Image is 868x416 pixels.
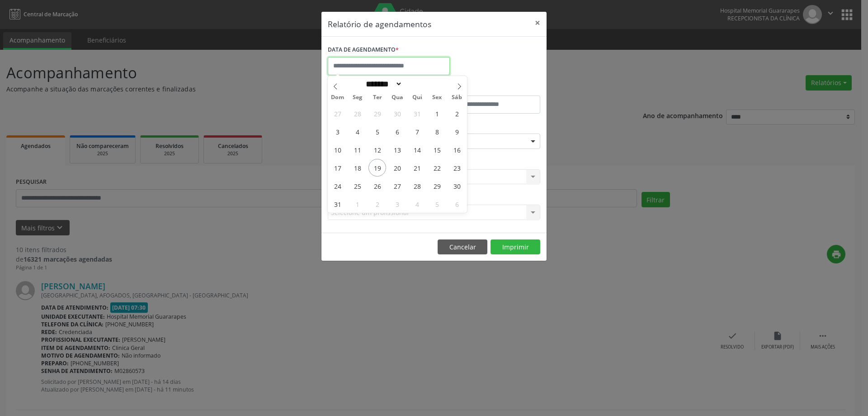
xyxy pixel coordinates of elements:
span: Agosto 26, 2025 [368,177,386,195]
span: Setembro 6, 2025 [448,195,466,213]
span: Agosto 17, 2025 [329,159,346,177]
span: Seg [348,95,368,100]
button: Close [528,12,547,34]
button: Cancelar [438,239,487,255]
span: Qui [407,95,427,100]
span: Sex [427,95,447,100]
span: Agosto 28, 2025 [408,177,426,195]
span: Agosto 1, 2025 [428,105,446,122]
span: Agosto 24, 2025 [329,177,346,195]
input: Year [402,79,432,89]
span: Julho 31, 2025 [408,105,426,122]
span: Agosto 10, 2025 [329,141,346,158]
span: Agosto 4, 2025 [349,123,366,140]
span: Agosto 8, 2025 [428,123,446,140]
span: Setembro 5, 2025 [428,195,446,213]
span: Julho 27, 2025 [329,105,346,122]
span: Agosto 7, 2025 [408,123,426,140]
span: Agosto 20, 2025 [388,159,406,177]
span: Dom [328,95,348,100]
label: DATA DE AGENDAMENTO [328,43,399,57]
span: Agosto 22, 2025 [428,159,446,177]
span: Agosto 6, 2025 [388,123,406,140]
label: ATÉ [436,81,540,96]
span: Agosto 9, 2025 [448,123,466,140]
span: Agosto 14, 2025 [408,141,426,158]
span: Setembro 1, 2025 [349,195,366,213]
span: Agosto 18, 2025 [349,159,366,177]
span: Agosto 5, 2025 [368,123,386,140]
span: Agosto 25, 2025 [349,177,366,195]
span: Agosto 19, 2025 [368,159,386,177]
span: Ter [368,95,387,100]
span: Agosto 31, 2025 [329,195,346,213]
span: Julho 28, 2025 [349,105,366,122]
span: Agosto 30, 2025 [448,177,466,195]
span: Agosto 23, 2025 [448,159,466,177]
select: Month [363,79,402,89]
span: Agosto 27, 2025 [388,177,406,195]
span: Julho 30, 2025 [388,105,406,122]
span: Julho 29, 2025 [368,105,386,122]
span: Qua [387,95,407,100]
span: Agosto 13, 2025 [388,141,406,158]
span: Agosto 16, 2025 [448,141,466,158]
span: Agosto 2, 2025 [448,105,466,122]
span: Agosto 12, 2025 [368,141,386,158]
h5: Relatório de agendamentos [328,18,431,30]
span: Agosto 11, 2025 [349,141,366,158]
button: Imprimir [491,239,540,255]
span: Setembro 4, 2025 [408,195,426,213]
span: Agosto 21, 2025 [408,159,426,177]
span: Sáb [447,95,467,100]
span: Setembro 2, 2025 [368,195,386,213]
span: Agosto 15, 2025 [428,141,446,158]
span: Agosto 3, 2025 [329,123,346,140]
span: Setembro 3, 2025 [388,195,406,213]
span: Agosto 29, 2025 [428,177,446,195]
